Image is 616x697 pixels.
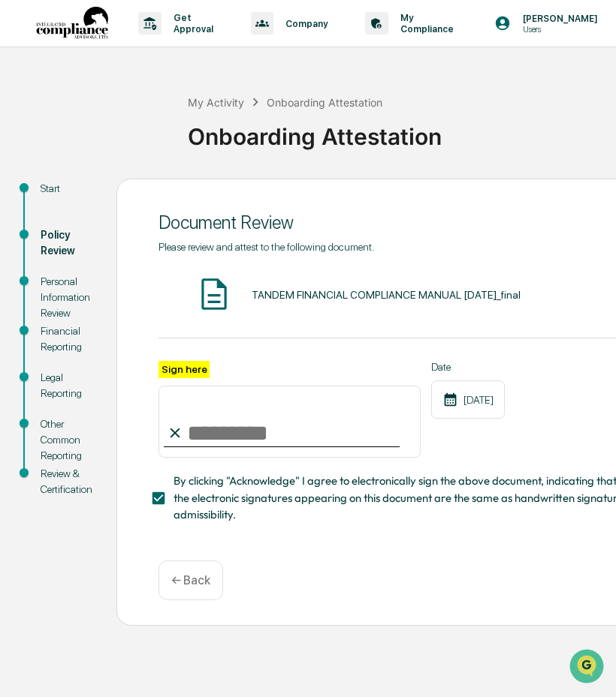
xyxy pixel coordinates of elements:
[388,12,461,35] p: My Compliance
[159,241,374,253] span: Please review and attest to the following document.
[159,361,210,378] label: Sign here
[30,217,95,232] span: Data Lookup
[431,380,505,419] div: [DATE]
[51,114,246,129] div: Start new chat
[15,31,273,55] p: How can we help?
[124,188,186,203] span: Attestations
[162,12,221,35] p: Get Approval
[41,227,92,259] div: Policy Review
[511,13,605,24] p: [PERSON_NAME]
[15,218,27,230] div: 🔎
[511,24,605,35] p: Users
[15,114,42,141] img: 1746055101610-c473b297-6a78-478c-a979-82029cc54cd1
[41,466,92,497] div: Review & Certification
[30,188,97,203] span: Preclearance
[255,119,273,137] button: Start new chat
[41,370,92,401] div: Legal Reporting
[51,129,190,141] div: We're available if you need us!
[36,7,108,41] img: logo
[41,323,92,355] div: Financial Reporting
[41,416,92,464] div: Other Common Reporting
[431,361,505,373] label: Date
[103,182,192,209] a: 🗄️Attestations
[188,111,608,150] div: Onboarding Attestation
[9,211,101,238] a: 🔎Data Lookup
[9,182,103,209] a: 🖐️Preclearance
[15,190,27,202] div: 🖐️
[273,18,335,29] p: Company
[106,253,182,265] a: Powered byPylon
[252,289,521,301] div: TANDEM FINANCIAL COMPLIANCE MANUAL [DATE]_final
[149,254,182,265] span: Pylon
[188,96,244,109] div: My Activity
[267,96,382,109] div: Onboarding Attestation
[195,275,233,313] img: Document Icon
[109,190,121,202] div: 🗄️
[171,573,210,587] p: ← Back
[568,647,608,688] iframe: Open customer support
[41,274,92,321] div: Personal Information Review
[41,181,92,197] div: Start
